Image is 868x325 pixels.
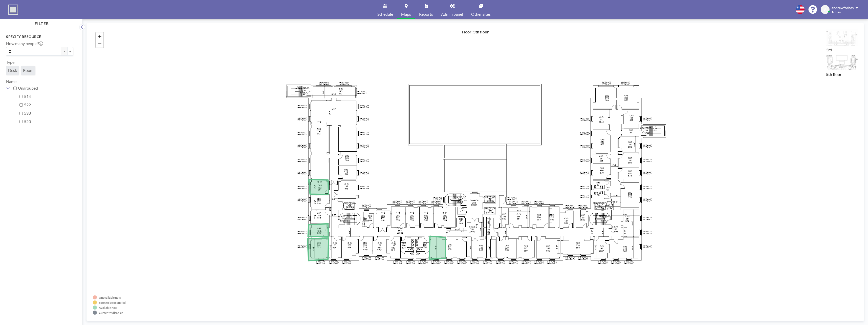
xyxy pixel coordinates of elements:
div: Soon to be occupied [99,301,126,304]
button: - [61,47,67,56]
label: How many people? [6,41,43,46]
h4: FILTER [6,19,77,26]
span: Desk [8,68,17,73]
label: 5th floor [826,72,841,77]
img: 04c681277c74135787b27390c34cc49a.png [826,54,858,71]
label: Type [6,60,14,65]
span: Reports [419,12,433,16]
span: A [824,7,827,12]
label: 514 [24,94,73,99]
img: 8dcfab3cb6d0600a4a7e1eed173ad5c4.png [826,29,858,46]
label: 3rd [826,47,832,52]
div: Currently disabled [99,311,123,315]
a: Zoom out [96,40,103,48]
label: 520 [24,119,73,124]
label: Name [6,79,16,84]
a: Zoom in [96,32,103,40]
span: Admin panel [441,12,463,16]
span: Room [23,68,33,73]
span: + [98,33,101,39]
div: Unavailable now [99,296,121,299]
span: Schedule [377,12,393,16]
span: Other sites [471,12,491,16]
h4: Floor: 5th floor [462,29,489,34]
span: − [98,40,101,47]
label: 522 [24,102,73,107]
span: Admin [832,10,841,14]
div: Available now [99,306,117,310]
span: Maps [401,12,411,16]
h3: Specify resource [6,34,73,39]
label: 538 [24,111,73,116]
img: organization-logo [8,5,18,15]
label: Ungrouped [18,86,73,91]
button: + [67,47,73,56]
span: andrewforbes [832,6,854,10]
